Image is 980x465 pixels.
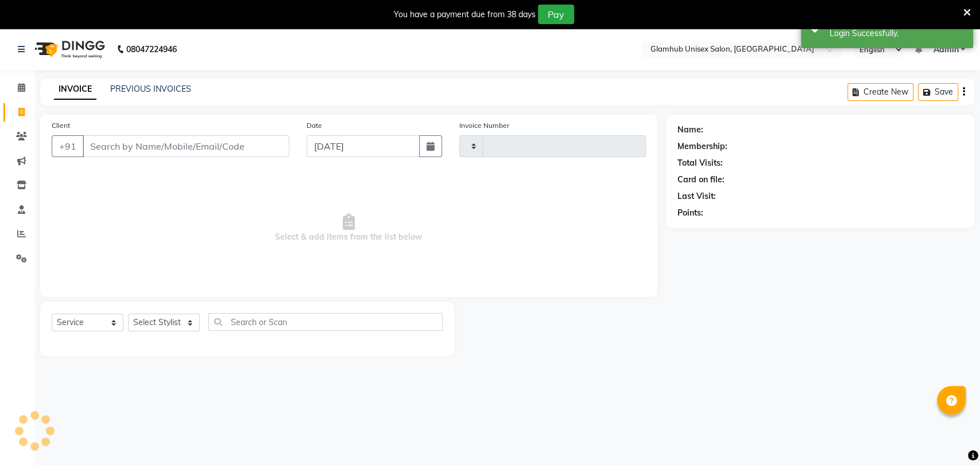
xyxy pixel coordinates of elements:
[830,28,964,40] div: Login Successfully.
[847,83,913,101] button: Create New
[677,157,723,169] div: Total Visits:
[394,9,536,21] div: You have a payment due from 38 days
[52,171,646,286] span: Select & add items from the list below
[538,5,574,24] button: Pay
[126,33,177,65] b: 08047224946
[29,33,108,65] img: logo
[307,120,322,131] label: Date
[459,120,509,131] label: Invoice Number
[677,140,727,153] div: Membership:
[933,44,958,56] span: Admin
[52,120,70,131] label: Client
[83,135,289,157] input: Search by Name/Mobile/Email/Code
[918,83,958,101] button: Save
[54,79,96,100] a: INVOICE
[208,313,443,331] input: Search or Scan
[677,124,703,136] div: Name:
[677,207,703,219] div: Points:
[677,174,725,186] div: Card on file:
[52,135,84,157] button: +91
[677,190,716,202] div: Last Visit:
[110,84,191,94] a: PREVIOUS INVOICES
